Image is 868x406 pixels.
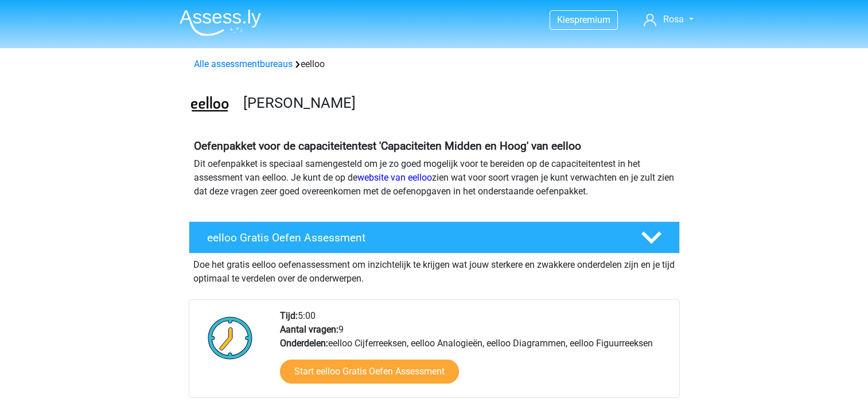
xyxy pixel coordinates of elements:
div: eelloo [189,57,679,71]
b: Tijd: [280,310,298,321]
a: Kiespremium [550,12,617,28]
b: Oefenpakket voor de capaciteitentest 'Capaciteiten Midden en Hoog' van eelloo [194,139,581,153]
a: website van eelloo [357,172,432,183]
img: Klok [201,309,259,366]
p: Dit oefenpakket is speciaal samengesteld om je zo goed mogelijk voor te bereiden op de capaciteit... [194,157,675,198]
b: Aantal vragen: [280,324,338,335]
a: Alle assessmentbureaus [194,58,293,69]
img: eelloo.png [189,85,230,126]
b: Onderdelen: [280,338,328,349]
a: Start eelloo Gratis Oefen Assessment [280,360,459,384]
a: eelloo Gratis Oefen Assessment [184,221,684,253]
h4: eelloo Gratis Oefen Assessment [207,231,622,244]
img: Assessly [180,9,261,36]
div: 5:00 9 eelloo Cijferreeksen, eelloo Analogieën, eelloo Diagrammen, eelloo Figuurreeksen [271,309,679,397]
a: Rosa [639,13,698,26]
span: premium [574,14,610,25]
h3: [PERSON_NAME] [243,94,671,112]
span: Kies [557,14,574,25]
span: Rosa [663,14,684,25]
div: Doe het gratis eelloo oefenassessment om inzichtelijk te krijgen wat jouw sterkere en zwakkere on... [189,253,680,286]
